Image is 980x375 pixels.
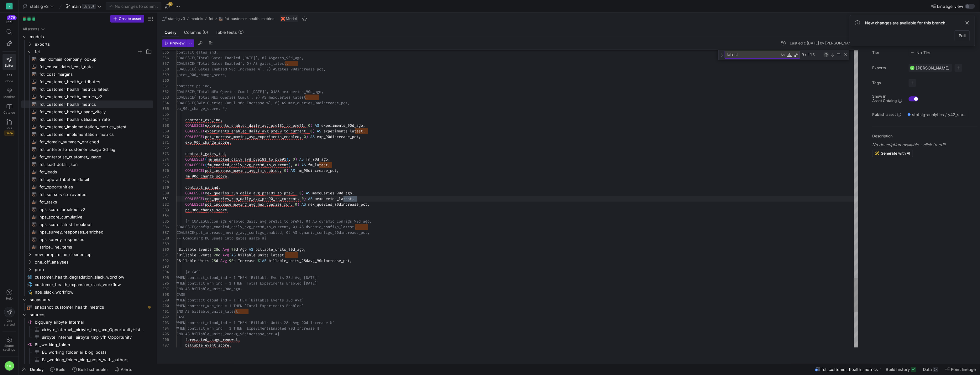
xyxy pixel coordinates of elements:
button: Create asset [110,15,144,23]
div: Close (Escape) [843,52,848,57]
span: Create asset [119,17,141,21]
span: Space settings [3,344,15,351]
div: Press SPACE to select this row. [21,318,153,326]
div: 365 [162,106,169,111]
a: fct_customer_implementation_metrics​​​​​​​​​​ [21,131,153,138]
span: prep [35,266,152,273]
span: fm_enabled_daily_avg_pre90_to_current [207,162,288,167]
span: ( [203,162,205,167]
button: Preview [162,39,187,47]
div: 2K [933,367,938,372]
span: contract_exp_ind [185,117,220,122]
div: Press SPACE to select this row. [21,116,153,123]
span: ) [286,157,288,162]
span: fct_cost_margins​​​​​​​​​​ [39,71,146,78]
span: Point lineage [951,367,976,372]
span: COALESCE(`Total Gates Enabled`, 0) AS gates_la [176,61,277,66]
span: statsig v3 [168,17,185,21]
span: , [280,168,282,173]
span: bigquery_airbyte_Internal​​​​​​​​ [35,319,152,326]
span: fct_customer_implementation_metrics_latest​​​​​​​​​​ [39,123,146,131]
span: COALESCE [185,162,203,167]
div: S [6,3,13,9]
img: No tier [910,50,915,55]
div: Press SPACE to select this row. [21,63,153,70]
span: statsig-analytics / y42_statsig_v3_test_main / fct_customer_health_metrics [912,112,967,117]
div: Press SPACE to select this row. [21,161,153,168]
a: Catalog [3,101,16,117]
a: dim_domain_company_lookup​​​​​​​​​​ [21,55,153,63]
button: Point lineage [942,364,979,375]
span: fm_90dincrease_pct [297,168,337,173]
a: fct_customer_health_usage_vitally​​​​​​​​​​ [21,108,153,116]
span: ) [306,134,308,139]
span: BL_working_folder_blog_posts_with_authors​​​​​​​​​ [42,356,146,363]
span: dim_domain_company_lookup​​​​​​​​​​ [39,56,146,63]
button: models [189,15,205,23]
a: fct_opp_attribution_detail​​​​​​​​​​ [21,176,153,183]
span: gates_90d_change_score, [176,72,227,77]
span: fm_90d_ago [306,157,328,162]
span: nps_survey_responses_enriched​​​​​​​​​​ [39,229,146,236]
span: Editor [5,64,14,67]
div: Press SPACE to select this row. [21,48,153,55]
div: 372 [162,145,169,151]
span: fm_latest [308,162,328,167]
span: , [363,129,365,134]
span: AS [317,129,321,134]
a: nps_score_cumulative​​​​​​​​​​ [21,213,153,221]
span: COALESCE(`Total MEx Queries Cumul [DATE]`, 0) [176,89,275,94]
span: 0 [304,134,306,139]
button: maindefault [65,2,103,10]
span: fct_selfservice_revenue​​​​​​​​​​ [39,191,146,198]
a: fct_customer_health_utilization_rate​​​​​​​​​​ [21,116,153,123]
div: Last edit: [DATE] by [PERSON_NAME] [790,41,856,45]
span: Build history [886,367,910,372]
span: COALESCE(`MEx Queries Cumul 90d Increase %`, 0 [176,100,277,105]
span: Get started [4,319,15,326]
a: fct_enterprise_customer_usage​​​​​​​​​​ [21,153,153,161]
span: Build [56,367,66,372]
div: Match Whole Word (⌥⌘W) [786,52,793,58]
div: 377 [162,173,169,179]
a: Spacesettings [3,334,16,354]
span: fct [35,48,137,55]
span: fct_consolidated_cost_data​​​​​​​​​​ [39,63,146,70]
button: Generate with AI [872,150,913,157]
textarea: Find [725,51,779,58]
a: fct_opportunities​​​​​​​​​​ [21,183,153,191]
div: Press SPACE to select this row. [21,131,153,138]
span: Show in Asset Catalog [872,94,897,103]
a: nps_survey_responses_enriched​​​​​​​​​​ [21,228,153,236]
div: Press SPACE to select this row. [21,85,153,93]
span: Monitor [3,95,15,99]
span: , [337,168,339,173]
div: 355 [162,49,169,55]
div: All assets [23,27,39,31]
span: 0 [310,129,312,134]
div: 370 [162,134,169,140]
span: Lineage view [937,4,964,9]
span: , [363,123,365,128]
a: fct_domain_summary_enriched​​​​​​​​​​ [21,138,153,146]
span: models [30,33,152,40]
img: undefined [281,17,285,21]
a: fct_cost_margins​​​​​​​​​​ [21,70,153,78]
span: experiments_enabled_daily_avg_pre90_to_current [205,129,306,134]
span: (0) [238,30,244,34]
span: Data [923,367,932,372]
span: default [82,4,96,9]
p: Description [872,134,977,138]
span: (0) [202,30,208,34]
a: nps_slack_workflow​​​​​ [21,288,153,296]
a: fct_customer_health_metrics​​​​​​​​​​ [21,100,153,108]
a: S [3,1,16,12]
span: ) [286,168,288,173]
span: nps_slack_workflow​​​​​ [35,289,146,296]
div: Press SPACE to select this row. [21,123,153,131]
span: fct_customer_health_utilization_rate​​​​​​​​​​ [39,116,146,123]
span: exp_90d_change_score [185,140,229,145]
span: No Tier [910,50,931,55]
span: COALESCE [185,129,203,134]
span: fct_customer_health_attributes​​​​​​​​​​ [39,78,146,85]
